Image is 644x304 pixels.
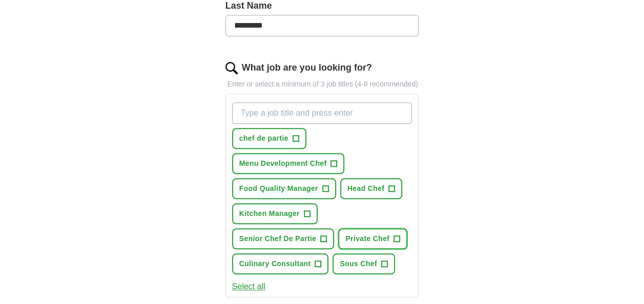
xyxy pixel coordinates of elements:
[338,228,407,249] button: Private Chef
[232,253,329,274] button: Culinary Consultant
[239,258,311,269] span: Culinary Consultant
[232,280,265,293] button: Select all
[232,102,412,124] input: Type a job title and press enter
[232,228,335,249] button: Senior Chef De Partie
[225,79,419,90] p: Enter or select a minimum of 3 job titles (4-8 recommended)
[239,233,317,244] span: Senior Chef De Partie
[239,158,327,169] span: Menu Development Chef
[347,183,384,194] span: Head Chef
[345,233,389,244] span: Private Chef
[340,178,402,199] button: Head Chef
[242,61,372,75] label: What job are you looking for?
[225,62,238,74] img: search.png
[333,253,394,274] button: Sous Chef
[239,208,300,219] span: Kitchen Manager
[232,203,318,224] button: Kitchen Manager
[232,153,345,174] button: Menu Development Chef
[239,183,318,194] span: Food Quality Manager
[340,258,377,269] span: Sous Chef
[232,178,336,199] button: Food Quality Manager
[239,133,288,144] span: chef de partie
[232,128,306,149] button: chef de partie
